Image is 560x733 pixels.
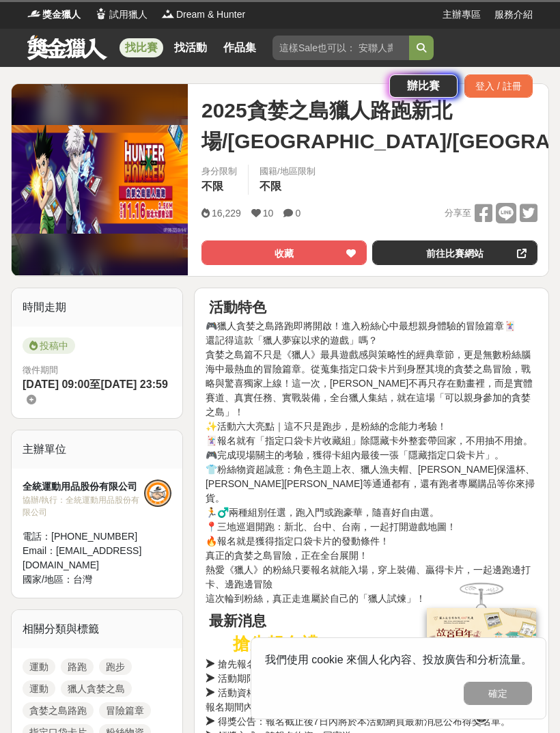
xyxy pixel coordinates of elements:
a: 作品集 [218,38,262,57]
span: 不限 [201,180,223,192]
span: 徵件期間 [23,365,58,375]
span: 0 [295,208,300,219]
span: 投稿中 [23,337,75,354]
span: 分享至 [445,203,471,223]
div: 身分限制 [201,165,237,178]
a: 主辦專區 [443,8,481,22]
img: 968ab78a-c8e5-4181-8f9d-94c24feca916.png [427,608,536,699]
img: Logo [161,7,175,20]
img: Logo [94,7,108,20]
span: [DATE] 23:59 [100,378,167,390]
a: 辦比賽 [389,74,458,98]
span: 台灣 [73,574,92,585]
span: 至 [89,378,100,390]
img: Logo [27,7,41,20]
div: 國籍/地區限制 [260,165,316,178]
div: 相關分類與標籤 [12,610,182,648]
span: 國家/地區： [23,574,73,585]
a: 獵人貪婪之島 [61,680,132,697]
a: 服務介紹 [494,8,533,22]
a: 找活動 [169,38,212,57]
span: [DATE] 09:00 [23,378,89,390]
a: 跑步 [99,659,132,675]
a: 找比賽 [120,38,163,57]
a: Logo獎金獵人 [27,8,81,22]
a: 運動 [23,659,55,675]
span: Dream & Hunter [176,8,245,22]
a: 前往比賽網站 [372,240,537,265]
a: 運動 [23,680,55,697]
a: 路跑 [61,659,94,675]
a: 貪婪之島路跑 [23,702,94,719]
button: 確定 [464,682,532,705]
div: 主辦單位 [12,430,182,469]
strong: 搶先報名禮 [233,634,318,653]
a: LogoDream & Hunter [161,8,245,22]
span: 不限 [260,180,281,192]
a: 冒險篇章 [99,702,151,719]
span: 我們使用 cookie 來個人化內容、投放廣告和分析流量。 [265,654,532,665]
div: 全統運動用品股份有限公司 [23,480,144,494]
div: 登入 / 註冊 [464,74,533,98]
div: Email： [EMAIL_ADDRESS][DOMAIN_NAME] [23,544,144,572]
span: 10 [263,208,274,219]
strong: 最新消息 [209,613,266,628]
div: 協辦/執行： 全統運動用品股份有限公司 [23,494,144,518]
span: 試用獵人 [109,8,148,22]
button: 收藏 [201,240,367,265]
p: 🎮獵人貪婪之島路跑即將開啟！進入粉絲心中最想親身體驗的冒險篇章🃏 還記得這款「獵人夢寐以求的遊戲」嗎？ 貪婪之島篇不只是《獵人》最具遊戲感與策略性的經典章節，更是無數粉絲腦海中最熱血的冒險篇章。... [206,319,537,606]
a: Logo試用獵人 [94,8,148,22]
div: 電話： [PHONE_NUMBER] [23,529,144,544]
span: 獎金獵人 [42,8,81,22]
input: 這樣Sale也可以： 安聯人壽創意銷售法募集 [272,36,409,60]
strong: 活動特色 [209,299,266,315]
img: Cover Image [12,125,188,234]
span: 16,229 [212,208,241,219]
div: 時間走期 [12,288,182,327]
